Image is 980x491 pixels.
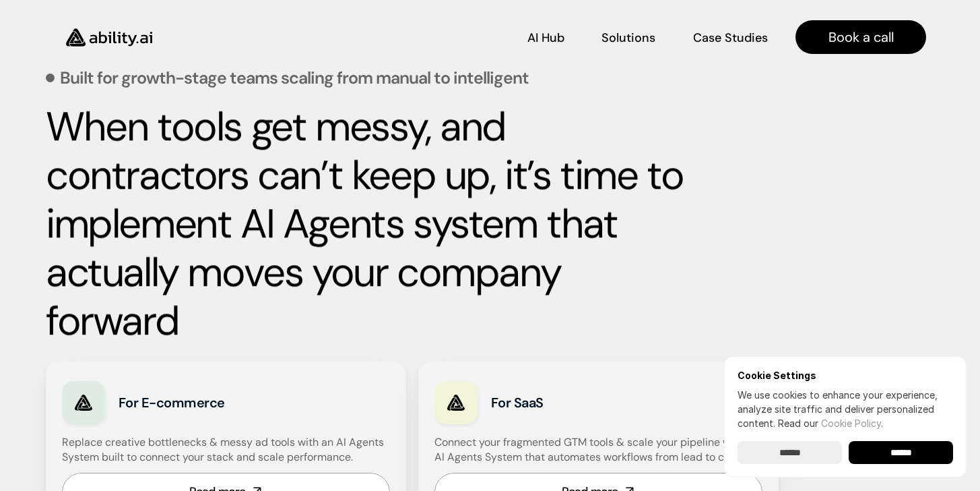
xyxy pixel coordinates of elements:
a: Book a call [795,20,926,54]
h3: For SaaS [491,393,675,412]
p: Book a call [828,28,894,47]
p: Built for growth-stage teams scaling from manual to intelligent [60,69,529,86]
p: We use cookies to enhance your experience, analyze site traffic and deliver personalized content. [738,388,953,430]
a: Case Studies [692,26,769,49]
p: Solutions [601,30,655,47]
p: AI Hub [527,30,564,47]
nav: Main navigation [171,20,926,54]
h4: Connect your fragmented GTM tools & scale your pipeline with an AI Agents System that automates w... [434,435,769,465]
h4: Replace creative bottlenecks & messy ad tools with an AI Agents System built to connect your stac... [62,435,387,465]
h3: For E-commerce [119,393,302,412]
h6: Cookie Settings [738,370,953,381]
strong: When tools get messy, and contractors can’t keep up, it’s time to implement AI Agents system that... [46,100,692,347]
a: AI Hub [527,26,564,49]
a: Solutions [601,26,655,49]
p: Case Studies [693,30,768,47]
a: Cookie Policy [821,417,881,429]
span: Read our . [778,417,883,429]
